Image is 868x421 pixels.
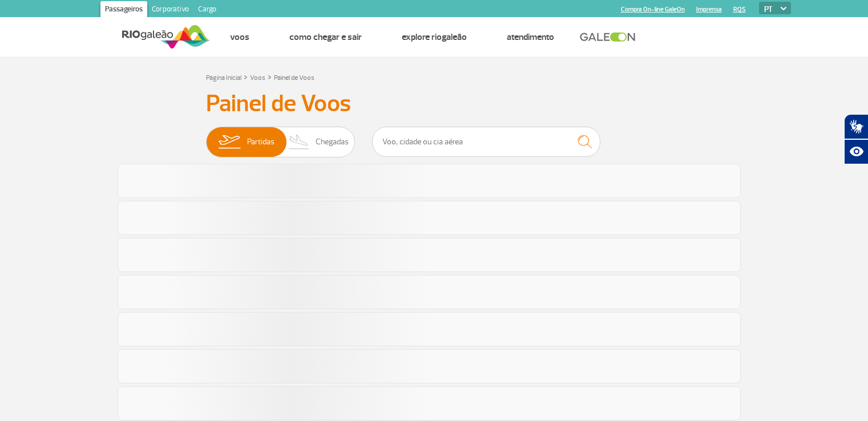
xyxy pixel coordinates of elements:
[268,70,272,83] a: >
[289,31,362,43] a: Como chegar e sair
[147,1,193,19] a: Corporativo
[274,74,314,82] a: Painel de Voos
[733,6,746,13] a: RQS
[844,114,868,164] div: Plugin de acessibilidade da Hand Talk.
[316,127,349,157] span: Chegadas
[844,114,868,139] button: Abrir tradutor de língua de sinais.
[507,31,554,43] a: Atendimento
[230,31,249,43] a: Voos
[621,6,685,13] a: Compra On-line GaleOn
[402,31,467,43] a: Explore RIOgaleão
[193,1,221,19] a: Cargo
[844,139,868,164] button: Abrir recursos assistivos.
[211,127,247,157] img: slider-embarque
[100,1,147,19] a: Passageiros
[372,127,600,157] input: Voo, cidade ou cia aérea
[244,70,248,83] a: >
[282,127,316,157] img: slider-desembarque
[696,6,722,13] a: Imprensa
[247,127,274,157] span: Partidas
[206,90,663,118] h3: Painel de Voos
[206,74,241,82] a: Página Inicial
[250,74,265,82] a: Voos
